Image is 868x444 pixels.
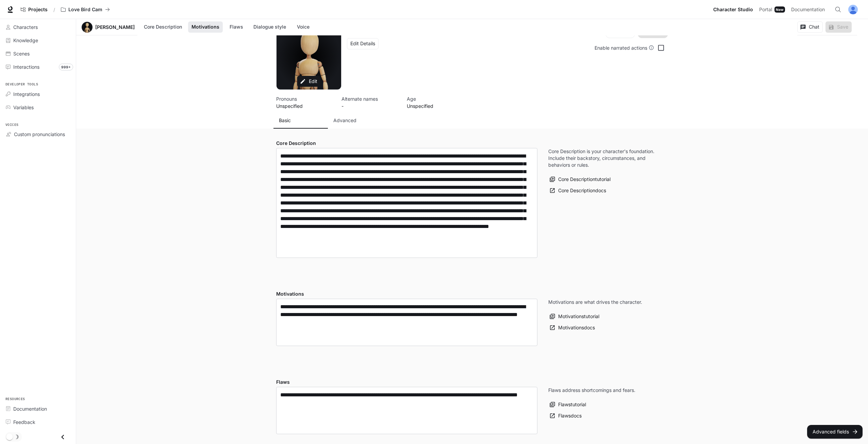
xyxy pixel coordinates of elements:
a: Knowledge [3,34,73,46]
span: Dark mode toggle [6,433,13,440]
span: 999+ [59,64,73,70]
a: Scenes [3,48,73,60]
button: Advanced fields [807,425,863,439]
span: Knowledge [13,37,38,44]
button: Chat [797,21,823,33]
span: Projects [28,7,48,13]
button: Flawstutorial [548,399,588,410]
span: Portal [759,5,772,14]
a: Motivationsdocs [548,322,597,333]
button: All workspaces [58,3,113,16]
a: Custom pronunciations [3,128,73,140]
a: Documentation [3,403,73,415]
a: Go to projects [18,3,51,16]
p: Advanced [333,117,356,124]
p: Love Bird Cam [68,7,102,13]
button: Open character details dialog [341,95,399,110]
img: User avatar [848,5,858,14]
h4: Motivations [276,291,537,297]
h4: Flaws [276,379,537,385]
span: Character Studio [713,5,753,14]
p: Age [407,95,464,102]
p: Unspecified [407,102,464,110]
a: Integrations [3,88,73,100]
p: Alternate names [341,95,399,102]
div: New [774,6,785,13]
div: / [51,6,58,13]
span: Documentation [791,5,825,14]
p: - [341,102,399,110]
span: Feedback [13,418,35,426]
button: Close drawer [55,430,70,444]
button: Open character details dialog [347,24,433,35]
button: Motivationstutorial [548,311,601,322]
button: Open character details dialog [276,95,333,110]
button: Voice [292,21,314,33]
p: Flaws address shortcomings and fears. [548,387,635,394]
a: Characters [3,21,73,33]
span: Interactions [13,63,39,70]
p: Motivations are what drives the character. [548,299,642,306]
a: Character Studio [711,3,756,16]
span: Scenes [13,50,30,57]
span: Variables [13,104,34,111]
div: label [276,148,537,258]
h4: Core Description [276,140,537,147]
a: Flawsdocs [548,410,583,422]
div: Flaws [276,387,537,434]
button: Flaws [226,21,247,33]
p: Core Description is your character's foundation. Include their backstory, circumstances, and beha... [548,148,657,168]
a: Variables [3,101,73,113]
button: Open character details dialog [407,95,464,110]
span: Custom pronunciations [14,131,65,138]
p: Basic [279,117,291,124]
a: Core Descriptiondocs [548,185,608,196]
span: Integrations [13,91,40,98]
button: User avatar [846,3,860,16]
a: Documentation [788,3,830,16]
p: Unspecified [276,102,333,110]
div: Avatar image [82,22,93,33]
button: Open character avatar dialog [82,22,93,33]
button: Core Description [140,21,185,33]
a: PortalNew [756,3,788,16]
button: Dialogue style [250,21,289,33]
p: Pronouns [276,95,333,102]
button: Core Descriptiontutorial [548,174,612,185]
span: Characters [13,23,38,31]
span: Documentation [13,405,47,412]
button: Open Command Menu [831,3,845,16]
div: Enable narrated actions [595,44,654,51]
button: Motivations [188,21,223,33]
a: Interactions [3,61,73,73]
button: Edit [297,76,321,87]
button: Edit Details [347,38,379,49]
button: Open character avatar dialog [277,25,341,89]
div: Avatar image [277,25,341,89]
a: [PERSON_NAME] [95,25,135,30]
a: Feedback [3,416,73,428]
